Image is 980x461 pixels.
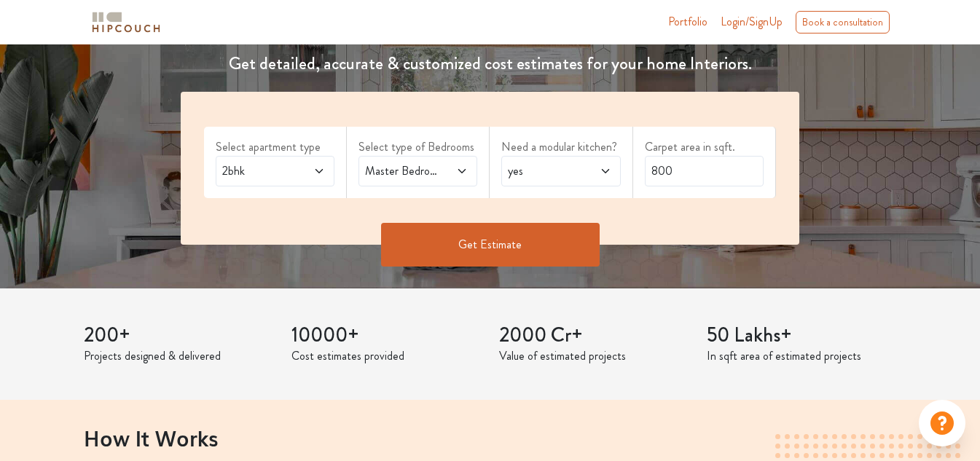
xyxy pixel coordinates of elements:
[219,162,299,180] span: 2bhk
[291,323,482,348] h3: 10000+
[645,156,764,186] input: Enter area sqft
[84,347,274,365] p: Projects designed & delivered
[501,138,620,156] label: Need a modular kitchen?
[291,347,482,365] p: Cost estimates provided
[84,323,274,348] h3: 200+
[381,223,600,267] button: Get Estimate
[796,11,890,34] div: Book a consultation
[216,138,334,156] label: Select apartment type
[362,162,442,180] span: Master Bedroom,Kids Bedroom
[499,347,689,365] p: Value of estimated projects
[505,162,584,180] span: yes
[645,138,764,156] label: Carpet area in sqft.
[707,323,897,348] h3: 50 Lakhs+
[84,425,897,450] h2: How It Works
[721,13,783,30] span: Login/SignUp
[358,138,477,156] label: Select type of Bedrooms
[90,6,162,39] span: logo-horizontal.svg
[90,9,162,35] img: logo-horizontal.svg
[172,53,808,74] h4: Get detailed, accurate & customized cost estimates for your home Interiors.
[499,323,689,348] h3: 2000 Cr+
[668,13,707,31] a: Portfolio
[707,347,897,365] p: In sqft area of estimated projects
